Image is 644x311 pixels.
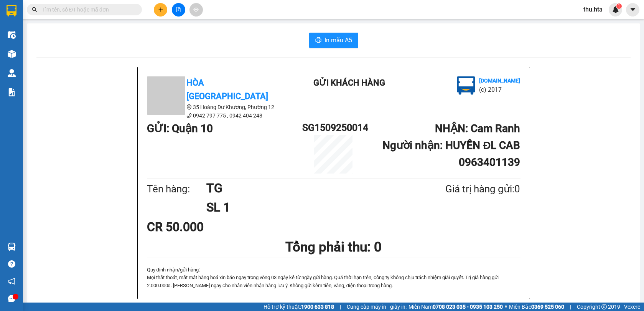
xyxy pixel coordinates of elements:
[302,120,364,135] h1: SG1509250014
[8,243,16,251] img: warehouse-icon
[629,6,636,13] span: caret-down
[347,303,407,311] span: Cung cấp máy in - giấy in:
[147,274,520,289] p: Mọi thất thoát, mất mát hàng hoá xin báo ngay trong vòng 03 ngày kể từ ngày gửi hà...
[301,304,334,310] strong: 1900 633 818
[8,278,15,285] span: notification
[509,303,564,311] span: Miền Bắc
[206,198,408,217] h1: SL 1
[147,181,207,197] div: Tên hàng:
[7,5,16,17] img: logo-vxr
[176,7,181,12] span: file-add
[340,303,341,311] span: |
[408,181,520,197] div: Giá trị hàng gửi: 0
[435,122,520,135] b: NHẬN : Cam Ranh
[626,3,639,17] button: caret-down
[64,29,105,35] b: [DOMAIN_NAME]
[42,5,133,14] input: Tìm tên, số ĐT hoặc mã đơn
[315,37,321,44] span: printer
[408,303,503,311] span: Miền Nam
[612,6,619,13] img: icon-new-feature
[147,237,520,258] h1: Tổng phải thu: 0
[83,10,102,28] img: logo.jpg
[531,304,564,310] strong: 0369 525 060
[8,295,15,302] span: message
[479,78,520,84] b: [DOMAIN_NAME]
[158,7,163,12] span: plus
[8,260,15,268] span: question-circle
[147,111,285,120] li: 0942 797 775 , 0942 404 248
[206,179,408,198] h1: TG
[147,217,270,237] div: CR 50.000
[172,3,185,17] button: file-add
[47,11,76,47] b: Gửi khách hàng
[64,36,105,46] li: (c) 2017
[32,7,37,12] span: search
[309,33,358,48] button: printerIn mẫu A5
[147,103,285,111] li: 35 Hoàng Dư Khương, Phường 12
[618,3,620,9] span: 1
[570,303,571,311] span: |
[457,76,475,95] img: logo.jpg
[616,3,622,9] sup: 1
[313,78,385,88] b: Gửi khách hàng
[189,3,203,17] button: aim
[8,88,16,96] img: solution-icon
[186,78,268,101] b: Hòa [GEOGRAPHIC_DATA]
[8,50,16,58] img: warehouse-icon
[186,104,192,110] span: environment
[577,5,609,14] span: thu.hta
[433,304,503,310] strong: 0708 023 035 - 0935 103 250
[147,122,213,135] b: GỬI : Quận 10
[186,113,192,118] span: phone
[10,50,39,99] b: Hòa [GEOGRAPHIC_DATA]
[8,31,16,39] img: warehouse-icon
[147,266,520,289] div: Quy định nhận/gửi hàng :
[382,139,520,169] b: Người nhận : HUYỀN ĐL CAB 0963401139
[8,69,16,77] img: warehouse-icon
[505,305,507,308] span: ⚪️
[601,304,607,309] span: copyright
[324,35,352,45] span: In mẫu A5
[264,303,334,311] span: Hỗ trợ kỹ thuật:
[154,3,167,17] button: plus
[479,85,520,94] li: (c) 2017
[193,7,199,12] span: aim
